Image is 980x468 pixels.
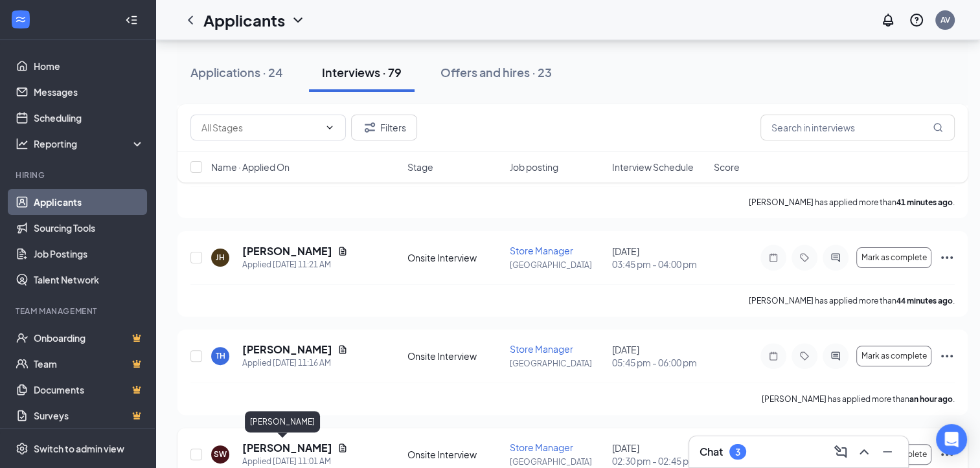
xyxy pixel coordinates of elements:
[856,247,931,268] button: Mark as complete
[290,12,306,28] svg: ChevronDown
[861,351,927,361] span: Mark as complete
[214,449,227,460] div: SW
[510,441,573,453] span: Store Manager
[828,252,843,263] svg: ActiveChat
[877,441,898,462] button: Minimize
[34,325,144,351] a: OnboardingCrown
[611,245,706,271] div: [DATE]
[16,170,142,181] div: Hiring
[242,357,348,370] div: Applied [DATE] 11:16 AM
[216,350,225,361] div: TH
[34,79,144,105] a: Messages
[362,120,378,135] svg: Filter
[211,161,290,173] span: Name · Applied On
[766,252,781,263] svg: Note
[242,455,348,468] div: Applied [DATE] 11:01 AM
[936,424,967,455] div: Open Intercom Messenger
[828,351,843,361] svg: ActiveChat
[203,9,285,31] h1: Applicants
[510,161,558,173] span: Job posting
[34,189,144,215] a: Applicants
[749,295,955,306] p: [PERSON_NAME] has applied more than .
[34,105,144,131] a: Scheduling
[242,244,332,258] h5: [PERSON_NAME]
[856,444,872,460] svg: ChevronUp
[216,252,225,263] div: JH
[407,251,502,264] div: Onsite Interview
[880,444,895,460] svg: Minimize
[190,64,283,80] div: Applications · 24
[830,441,851,462] button: ComposeMessage
[611,343,706,369] div: [DATE]
[940,14,950,25] div: AV
[735,447,740,458] div: 3
[797,351,812,361] svg: Tag
[856,346,931,366] button: Mark as complete
[34,267,144,293] a: Talent Network
[325,122,335,133] svg: ChevronDown
[183,12,198,28] svg: ChevronLeft
[407,350,502,362] div: Onsite Interview
[201,120,319,135] input: All Stages
[337,344,348,355] svg: Document
[896,296,953,306] b: 44 minutes ago
[861,253,927,262] span: Mark as complete
[714,161,740,173] span: Score
[760,115,955,140] input: Search in interviews
[34,442,124,455] div: Switch to admin view
[125,14,138,27] svg: Collapse
[34,53,144,79] a: Home
[909,12,924,28] svg: QuestionInfo
[939,250,955,265] svg: Ellipses
[16,137,28,150] svg: Analysis
[34,403,144,429] a: SurveysCrown
[407,448,502,461] div: Onsite Interview
[510,245,573,256] span: Store Manager
[510,260,604,271] p: [GEOGRAPHIC_DATA]
[510,358,604,369] p: [GEOGRAPHIC_DATA]
[896,197,953,207] b: 41 minutes ago
[322,64,402,80] div: Interviews · 79
[797,252,812,263] svg: Tag
[700,445,723,459] h3: Chat
[611,161,693,173] span: Interview Schedule
[34,351,144,377] a: TeamCrown
[611,356,706,369] span: 05:45 pm - 06:00 pm
[766,351,781,361] svg: Note
[407,161,433,173] span: Stage
[611,441,706,467] div: [DATE]
[245,411,320,432] div: [PERSON_NAME]
[611,258,706,271] span: 03:45 pm - 04:00 pm
[749,197,955,208] p: [PERSON_NAME] has applied more than .
[16,306,142,317] div: Team Management
[440,64,552,80] div: Offers and hires · 23
[337,246,348,256] svg: Document
[880,12,896,28] svg: Notifications
[611,454,706,467] span: 02:30 pm - 02:45 pm
[762,394,955,405] p: [PERSON_NAME] has applied more than .
[16,442,28,455] svg: Settings
[34,215,144,241] a: Sourcing Tools
[14,13,27,26] svg: WorkstreamLogo
[242,258,348,271] div: Applied [DATE] 11:21 AM
[909,394,953,404] b: an hour ago
[242,342,332,357] h5: [PERSON_NAME]
[510,343,573,355] span: Store Manager
[833,444,849,460] svg: ComposeMessage
[854,441,874,462] button: ChevronUp
[351,115,417,140] button: Filter Filters
[933,122,943,133] svg: MagnifyingGlass
[242,441,332,455] h5: [PERSON_NAME]
[337,443,348,453] svg: Document
[34,377,144,403] a: DocumentsCrown
[34,241,144,267] a: Job Postings
[510,456,604,467] p: [GEOGRAPHIC_DATA]
[34,137,145,150] div: Reporting
[939,348,955,364] svg: Ellipses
